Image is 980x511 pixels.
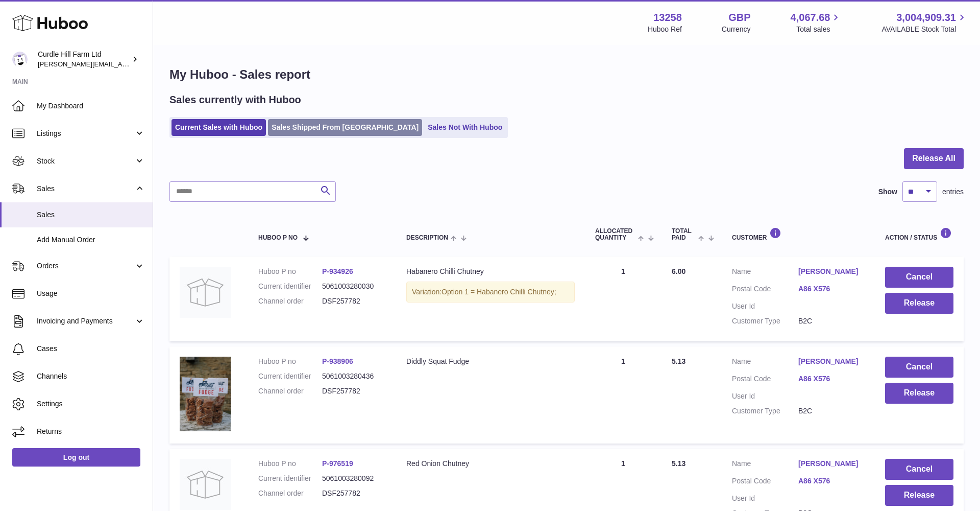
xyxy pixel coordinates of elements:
a: 3,004,909.31 AVAILABLE Stock Total [881,11,968,34]
strong: 13258 [653,11,682,25]
span: 5.13 [672,357,685,365]
button: Release [885,293,953,314]
button: Release All [904,148,964,169]
dt: Huboo P no [258,459,322,469]
div: Action / Status [885,227,953,241]
span: AVAILABLE Stock Total [881,25,968,34]
dt: Channel order [258,296,322,306]
div: Huboo Ref [648,25,682,34]
dt: Postal Code [732,374,798,386]
dt: Name [732,459,798,471]
dd: 5061003280436 [322,371,386,381]
span: Settings [37,399,145,409]
h1: My Huboo - Sales report [169,66,964,83]
span: 5.13 [672,459,685,468]
button: Cancel [885,267,953,288]
button: Cancel [885,357,953,378]
button: Cancel [885,459,953,480]
a: A86 X576 [798,374,865,384]
dt: Postal Code [732,284,798,296]
dt: Postal Code [732,476,798,489]
a: Log out [12,448,140,467]
span: Option 1 = Habanero Chilli Chutney; [442,288,556,296]
a: A86 X576 [798,284,865,294]
div: Currency [722,25,751,34]
dt: Huboo P no [258,357,322,366]
label: Show [878,187,897,197]
h2: Sales currently with Huboo [169,93,301,107]
dt: Channel order [258,386,322,396]
dd: 5061003280030 [322,282,386,291]
a: Current Sales with Huboo [171,119,266,136]
td: 1 [585,346,661,444]
span: entries [942,187,964,197]
span: Sales [37,184,134,194]
span: Huboo P no [258,235,298,241]
dd: B2C [798,316,865,326]
a: A86 X576 [798,476,865,486]
img: no-photo.jpg [180,267,231,318]
div: Red Onion Chutney [406,459,575,469]
a: [PERSON_NAME] [798,459,865,469]
dt: Customer Type [732,406,798,416]
span: Total sales [796,25,842,34]
button: Release [885,485,953,506]
a: P-976519 [322,459,353,468]
dd: B2C [798,406,865,416]
div: Curdle Hill Farm Ltd [38,50,130,69]
dd: DSF257782 [322,489,386,498]
td: 1 [585,257,661,341]
dt: Name [732,357,798,369]
span: My Dashboard [37,101,145,111]
button: Release [885,383,953,404]
a: [PERSON_NAME] [798,357,865,366]
img: no-photo.jpg [180,459,231,510]
dt: Current identifier [258,282,322,291]
dd: 5061003280092 [322,474,386,483]
strong: GBP [728,11,750,25]
span: Sales [37,210,145,220]
span: Description [406,235,448,241]
span: Stock [37,156,134,166]
div: Diddly Squat Fudge [406,357,575,366]
img: charlotte@diddlysquatfarmshop.com [12,52,28,67]
dt: User Id [732,301,798,311]
dt: Name [732,267,798,279]
span: Listings [37,129,134,138]
div: Customer [732,227,865,241]
span: 6.00 [672,267,685,275]
dt: Current identifier [258,474,322,483]
dt: Current identifier [258,371,322,381]
dt: Huboo P no [258,267,322,276]
span: Invoicing and Payments [37,316,134,326]
span: ALLOCATED Quantity [595,228,635,241]
dt: User Id [732,494,798,503]
span: Add Manual Order [37,235,145,245]
span: Total paid [672,228,696,241]
dt: User Id [732,391,798,401]
span: Orders [37,261,134,271]
span: 4,067.68 [791,11,830,25]
span: Channels [37,371,145,381]
div: Habanero Chilli Chutney [406,267,575,276]
div: Variation: [406,282,575,303]
span: Returns [37,427,145,436]
img: 132581705941774.jpg [180,357,231,431]
a: Sales Not With Huboo [424,119,506,136]
span: Usage [37,289,145,298]
a: [PERSON_NAME] [798,267,865,276]
dt: Customer Type [732,316,798,326]
dt: Channel order [258,489,322,498]
span: [PERSON_NAME][EMAIL_ADDRESS][DOMAIN_NAME] [38,60,205,68]
a: Sales Shipped From [GEOGRAPHIC_DATA] [268,119,422,136]
a: 4,067.68 Total sales [791,11,842,34]
span: Cases [37,344,145,354]
span: 3,004,909.31 [896,11,956,25]
dd: DSF257782 [322,296,386,306]
a: P-938906 [322,357,353,365]
a: P-934926 [322,267,353,275]
dd: DSF257782 [322,386,386,396]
